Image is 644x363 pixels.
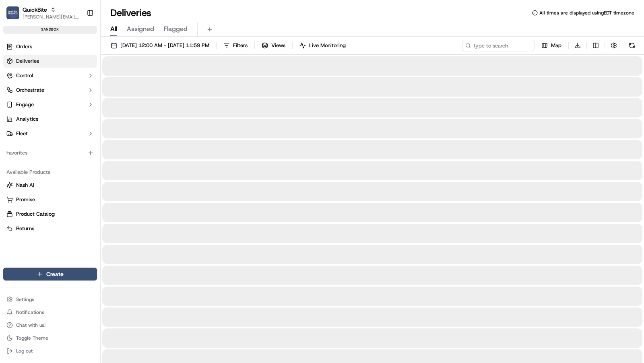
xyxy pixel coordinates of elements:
button: Settings [3,294,97,305]
button: Refresh [626,40,638,51]
button: Control [3,69,97,82]
span: Map [551,42,561,49]
span: Nash AI [16,181,34,189]
img: QuickBite [6,6,19,19]
button: Filters [220,40,251,51]
span: Notifications [16,309,44,316]
h1: Deliveries [110,6,151,19]
span: Product Catalog [16,210,55,218]
a: Nash AI [6,181,94,189]
span: Assigned [127,24,154,34]
span: Chat with us! [16,322,45,328]
button: Notifications [3,307,97,318]
span: Live Monitoring [309,42,346,49]
span: Toggle Theme [16,335,48,341]
button: Fleet [3,127,97,140]
span: Settings [16,296,34,303]
button: Chat with us! [3,320,97,331]
span: Create [46,270,64,278]
span: [DATE] 12:00 AM - [DATE] 11:59 PM [120,42,209,49]
input: Type to search [462,40,535,51]
div: sandbox [3,26,97,34]
button: [DATE] 12:00 AM - [DATE] 11:59 PM [107,40,213,51]
span: Engage [16,101,34,108]
span: Control [16,72,33,79]
span: Views [271,42,285,49]
span: Promise [16,196,35,203]
a: Promise [6,196,94,203]
span: Deliveries [16,58,39,65]
button: Create [3,268,97,280]
a: Returns [6,225,94,232]
button: Log out [3,345,97,357]
span: Filters [233,42,248,49]
button: QuickBite [23,6,47,14]
button: Product Catalog [3,208,97,221]
span: All [110,24,117,34]
a: Analytics [3,113,97,126]
button: Orchestrate [3,84,97,97]
span: Fleet [16,130,28,137]
span: Orders [16,43,32,50]
span: Returns [16,225,34,232]
span: Log out [16,348,33,354]
span: Orchestrate [16,87,44,94]
button: Nash AI [3,179,97,192]
span: Flagged [164,24,188,34]
button: Promise [3,193,97,206]
button: Toggle Theme [3,332,97,344]
a: Orders [3,40,97,53]
button: [PERSON_NAME][EMAIL_ADDRESS][DOMAIN_NAME] [23,14,80,20]
span: Analytics [16,115,38,123]
a: Product Catalog [6,210,94,218]
span: All times are displayed using EDT timezone [539,10,634,16]
button: Returns [3,222,97,235]
button: QuickBiteQuickBite[PERSON_NAME][EMAIL_ADDRESS][DOMAIN_NAME] [3,3,83,23]
button: Views [258,40,289,51]
div: Favorites [3,146,97,159]
button: Engage [3,98,97,111]
button: Live Monitoring [296,40,349,51]
button: Map [538,40,565,51]
a: Deliveries [3,55,97,68]
div: Available Products [3,166,97,179]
